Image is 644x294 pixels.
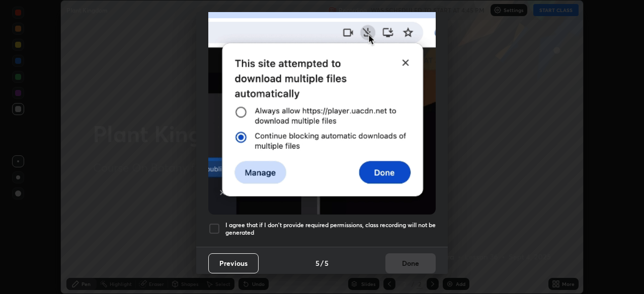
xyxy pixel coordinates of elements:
[315,258,319,268] h4: 5
[225,221,436,237] h5: I agree that if I don't provide required permissions, class recording will not be generated
[325,258,329,268] h4: 5
[208,253,259,273] button: Previous
[320,258,324,268] h4: /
